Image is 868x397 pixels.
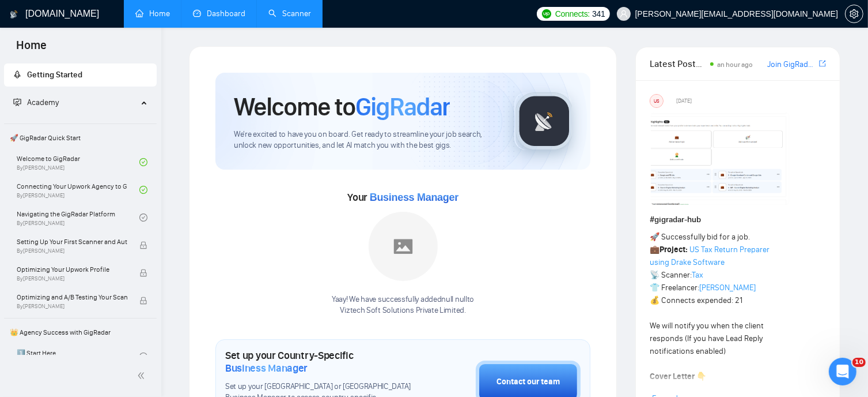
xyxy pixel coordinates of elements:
span: Optimizing and A/B Testing Your Scanner for Better Results [17,291,127,303]
p: Viztech Soft Solutions Private Limited . [332,305,474,316]
strong: Project: [659,245,688,254]
span: GigRadar [355,91,450,122]
a: Tax [692,270,703,280]
a: setting [845,9,863,18]
a: Welcome to GigRadarBy[PERSON_NAME] [17,149,139,175]
span: Connects: [555,8,590,20]
span: fund-projection-screen [13,98,21,106]
span: export [819,59,826,68]
iframe: Intercom live chat [829,358,856,385]
h1: Welcome to [234,91,450,122]
span: 🚀 GigRadar Quick Start [5,126,156,149]
li: Getting Started [4,63,157,87]
a: Connecting Your Upwork Agency to GigRadarBy[PERSON_NAME] [17,177,139,203]
a: [PERSON_NAME] [699,283,756,293]
a: 1️⃣ Start Here [17,344,139,369]
span: 👑 Agency Success with GigRadar [5,321,156,344]
a: US Tax Return Preparer using Drake Software [650,245,770,267]
a: Join GigRadar Slack Community [767,58,817,71]
h1: # gigradar-hub [650,214,826,226]
a: dashboardDashboard [193,9,245,18]
span: By [PERSON_NAME] [17,303,127,310]
span: Optimizing Your Upwork Profile [17,264,127,275]
span: rocket [13,70,21,78]
span: lock [139,269,147,277]
img: placeholder.png [369,212,438,281]
div: Yaay! We have successfully added null null to [332,294,474,316]
span: Getting Started [27,70,82,80]
img: F09354QB7SM-image.png [651,113,789,205]
span: Academy [27,98,59,107]
img: gigradar-logo.png [516,92,573,150]
strong: Cover Letter 👇 [650,372,706,381]
h1: Set up your Country-Specific [225,349,418,374]
span: Your [347,191,458,204]
span: an hour ago [717,61,753,69]
span: lock [139,241,147,249]
span: lock [139,297,147,305]
div: Contact our team [496,376,560,388]
span: Business Manager [370,192,458,203]
img: upwork-logo.png [542,9,551,18]
span: Business Manager [225,362,308,374]
a: Navigating the GigRadar PlatformBy[PERSON_NAME] [17,205,139,230]
span: Setting Up Your First Scanner and Auto-Bidder [17,236,127,248]
span: check-circle [139,214,147,222]
span: user [620,10,628,18]
span: Home [7,37,56,61]
div: US [650,95,663,107]
span: check-circle [139,158,147,166]
img: logo [10,5,18,24]
span: By [PERSON_NAME] [17,275,127,282]
span: Latest Posts from the GigRadar Community [650,57,707,71]
span: 10 [852,358,866,367]
span: By [PERSON_NAME] [17,248,127,254]
a: homeHome [135,9,170,18]
span: check-circle [139,353,147,361]
span: [DATE] [676,96,692,106]
span: check-circle [139,186,147,194]
span: Academy [13,98,59,107]
a: searchScanner [268,9,311,18]
span: setting [846,9,863,18]
button: setting [845,5,863,23]
span: double-left [137,370,149,381]
span: We're excited to have you on board. Get ready to streamline your job search, unlock new opportuni... [234,129,496,151]
span: 341 [592,8,605,20]
a: export [819,58,826,69]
